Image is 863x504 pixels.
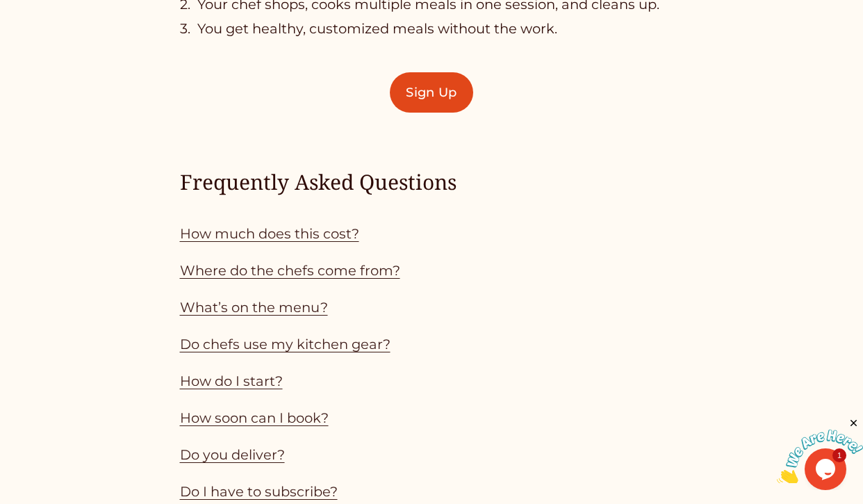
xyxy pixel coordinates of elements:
a: Sign Up [390,72,473,113]
a: Do chefs use my kitchen gear? [180,336,391,352]
a: How much does this cost? [180,225,359,242]
a: What’s on the menu? [180,299,328,316]
h4: Frequently Asked Questions [180,168,684,197]
a: Do you deliver? [180,446,285,463]
a: Do I have to subscribe? [180,483,338,500]
a: How soon can I book? [180,409,329,426]
a: How do I start? [180,373,283,389]
iframe: chat widget [777,417,863,483]
a: Where do the chefs come from? [180,262,400,279]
